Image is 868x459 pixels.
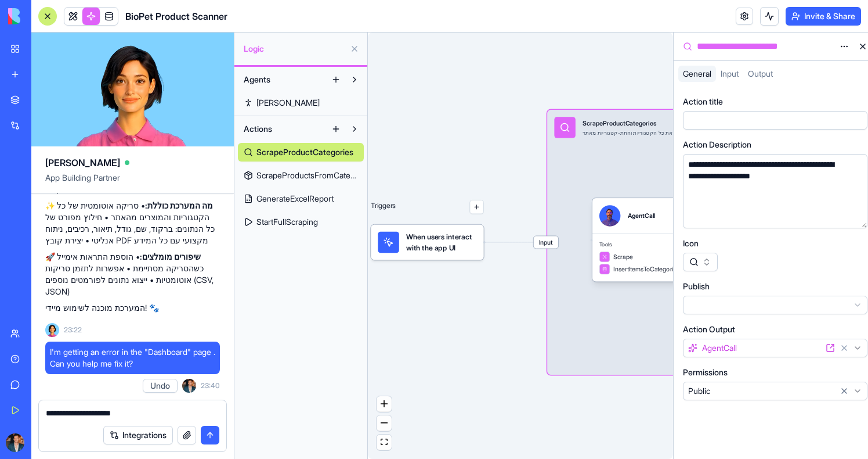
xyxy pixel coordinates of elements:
span: Output [748,69,773,78]
a: ScrapeProductCategories [238,143,364,162]
img: ACg8ocKImB3NmhjzizlkhQX-yPY2fZynwA8pJER7EWVqjn6AvKs_a422YA=s96-c [6,433,24,452]
div: Triggers [371,171,484,260]
span: 23:40 [201,381,220,390]
span: Logic [244,43,345,55]
p: המערכת מוכנה לשימוש מיידי! 🐾 [45,302,220,314]
strong: 🚀 שיפורים מומלצים: [45,252,201,261]
p: • סריקה אוטומטית של כל הקטגוריות והמוצרים מהאתר • חילוץ מפורט של כל הנתונים: ברקוד, שם, גודל, תיא... [45,200,220,246]
a: GenerateExcelReport [238,189,364,208]
div: When users interact with the app UI [371,225,484,260]
button: Undo [143,379,178,393]
span: StartFullScraping [256,216,318,228]
img: ACg8ocKImB3NmhjzizlkhQX-yPY2fZynwA8pJER7EWVqjn6AvKs_a422YA=s96-c [182,379,196,393]
div: ScrapeProductCategories [583,119,764,127]
span: [PERSON_NAME] [45,156,120,170]
span: I'm getting an error in the "Dashboard" page . Can you help me fix it? [50,346,215,370]
span: [PERSON_NAME] [256,97,320,109]
label: Action title [683,96,723,107]
button: Integrations [103,426,173,444]
img: Ella_00000_wcx2te.png [45,323,59,337]
span: InsertItemsToCategoriesTable [613,265,695,274]
div: AgentCallToolsScrapeInsertItemsToCategoriesTable [592,198,706,282]
strong: ✨ מה המערכת כוללת: [45,200,213,210]
label: Permissions [683,367,728,378]
label: Action Description [683,139,751,150]
div: AgentCall [628,211,656,220]
span: App Building Partner [45,172,220,193]
label: Icon [683,238,699,249]
a: StartFullScraping [238,213,364,231]
span: ScrapeProductCategories [256,146,353,158]
span: BioPet Product Scanner [125,9,227,23]
span: Tools [599,241,698,248]
label: Action Output [683,324,735,335]
span: GenerateExcelReport [256,193,334,205]
img: logo [8,8,80,24]
span: Actions [244,123,272,135]
span: General [683,69,711,78]
p: Triggers [371,200,396,214]
span: ScrapeProductsFromCategory [256,170,358,181]
span: Scrape [613,252,632,261]
button: Invite & Share [786,7,861,26]
span: Input [721,69,739,78]
span: Input [534,236,559,248]
button: Agents [238,70,327,89]
button: zoom in [377,396,392,412]
button: zoom out [377,415,392,431]
button: Actions [238,120,327,138]
span: 23:22 [64,325,82,335]
span: Agents [244,74,270,85]
a: [PERSON_NAME] [238,94,364,112]
span: When users interact with the app UI [406,232,477,253]
label: Publish [683,281,710,292]
div: InputScrapeProductCategoriesסורק את כל הקטגוריות והתת-קטגוריות מאתר BioPet ושומר אותן בבסיס הנתונים [547,110,820,375]
a: ScrapeProductsFromCategory [238,166,364,185]
div: סורק את כל הקטגוריות והתת-קטגוריות מאתר BioPet ושומר אותן בבסיס הנתונים [583,129,764,136]
button: fit view [377,435,392,450]
p: • הוספת התראות אימייל כשהסריקה מסתיימת • אפשרות לתזמן סריקות אוטומטיות • ייצוא נתונים לפורמטים נו... [45,251,220,297]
